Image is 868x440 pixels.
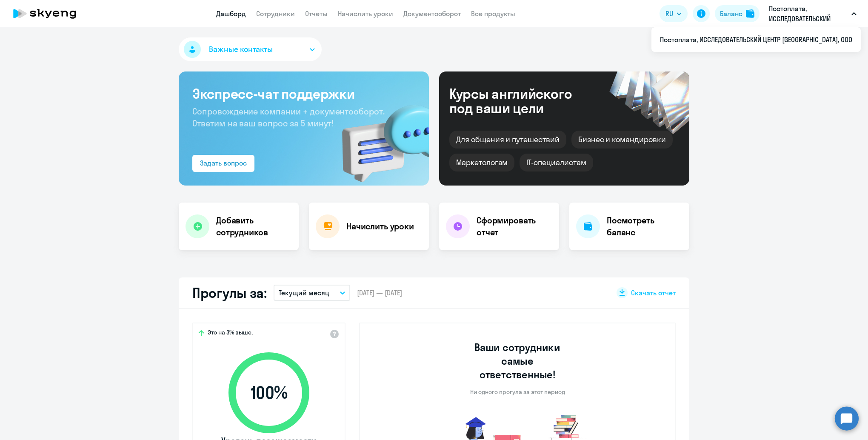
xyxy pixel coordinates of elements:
[179,37,322,61] button: Важные контакты
[607,214,682,238] h4: Посмотреть баланс
[192,284,267,301] h2: Прогулы за:
[631,288,676,297] span: Скачать отчет
[338,9,393,18] a: Начислить уроки
[520,154,593,171] div: IT-специалистам
[477,214,552,238] h4: Сформировать отчет
[256,9,295,18] a: Сотрудники
[279,288,329,298] p: Текущий месяц
[216,9,246,18] a: Дашборд
[765,3,861,24] button: Постоплата, ИССЛЕДОВАТЕЛЬСКИЙ ЦЕНТР [GEOGRAPHIC_DATA], ООО
[449,154,514,171] div: Маркетологам
[571,131,673,149] div: Бизнес и командировки
[305,9,328,18] a: Отчеты
[192,106,385,129] span: Сопровождение компании + документооборот. Ответим на ваш вопрос за 5 минут!
[192,155,254,172] button: Задать вопрос
[208,329,253,339] span: Это на 3% выше,
[660,5,688,22] button: RU
[665,9,673,19] span: RU
[403,9,461,18] a: Документооборот
[746,9,754,18] img: balance
[216,214,292,238] h4: Добавить сотрудников
[715,5,759,22] button: Балансbalance
[471,9,515,18] a: Все продукты
[651,27,861,52] ul: RU
[449,131,566,149] div: Для общения и путешествий
[720,9,742,19] div: Баланс
[274,285,350,301] button: Текущий месяц
[357,288,402,297] span: [DATE] — [DATE]
[463,340,572,381] h3: Ваши сотрудники самые ответственные!
[209,44,273,55] span: Важные контакты
[220,383,318,403] span: 100 %
[449,86,595,115] div: Курсы английского под ваши цели
[200,158,247,168] div: Задать вопрос
[769,3,848,24] p: Постоплата, ИССЛЕДОВАТЕЛЬСКИЙ ЦЕНТР [GEOGRAPHIC_DATA], ООО
[470,388,565,396] p: Ни одного прогула за этот период
[330,90,429,186] img: bg-img
[346,220,414,232] h4: Начислить уроки
[192,85,415,102] h3: Экспресс-чат поддержки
